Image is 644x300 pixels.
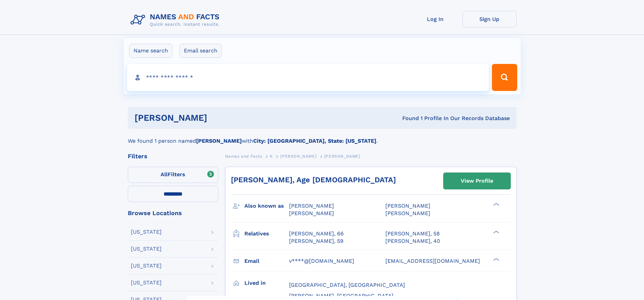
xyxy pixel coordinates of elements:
span: [GEOGRAPHIC_DATA], [GEOGRAPHIC_DATA] [289,282,405,288]
h3: Also known as [244,200,289,212]
div: Filters [128,153,218,159]
div: We found 1 person named with . [128,129,517,145]
div: ❯ [492,230,500,234]
span: [EMAIL_ADDRESS][DOMAIN_NAME] [385,258,480,264]
span: [PERSON_NAME] [280,154,316,159]
a: Sign Up [462,11,517,27]
b: [PERSON_NAME] [196,138,242,144]
div: [US_STATE] [131,263,162,269]
label: Name search [129,44,172,58]
span: [PERSON_NAME], [GEOGRAPHIC_DATA] [289,293,393,299]
span: K [270,154,273,159]
h1: [PERSON_NAME] [135,114,305,122]
label: Filters [128,167,218,183]
a: View Profile [444,173,510,189]
div: Found 1 Profile In Our Records Database [305,115,510,122]
a: Log In [408,11,462,27]
h3: Email [244,255,289,267]
label: Email search [180,44,222,58]
a: [PERSON_NAME] [280,152,316,160]
a: Names and Facts [225,152,262,160]
h3: Relatives [244,228,289,239]
span: [PERSON_NAME] [385,203,430,209]
h3: Lived in [244,277,289,289]
a: [PERSON_NAME], 59 [289,237,343,245]
a: [PERSON_NAME], 58 [385,230,440,237]
button: Search Button [492,64,517,91]
div: Browse Locations [128,210,218,216]
a: [PERSON_NAME], 66 [289,230,344,237]
input: search input [127,64,489,91]
span: [PERSON_NAME] [289,210,334,216]
span: [PERSON_NAME] [385,210,430,216]
div: ❯ [492,257,500,261]
a: [PERSON_NAME], 40 [385,237,440,245]
span: All [161,171,168,178]
a: K [270,152,273,160]
b: City: [GEOGRAPHIC_DATA], State: [US_STATE] [253,138,376,144]
div: [US_STATE] [131,246,162,252]
img: Logo Names and Facts [128,11,225,29]
div: [US_STATE] [131,229,162,235]
div: [US_STATE] [131,280,162,285]
a: [PERSON_NAME], Age [DEMOGRAPHIC_DATA] [231,176,396,184]
div: View Profile [461,173,493,189]
span: [PERSON_NAME] [289,203,334,209]
span: [PERSON_NAME] [324,154,360,159]
div: ❯ [492,202,500,207]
